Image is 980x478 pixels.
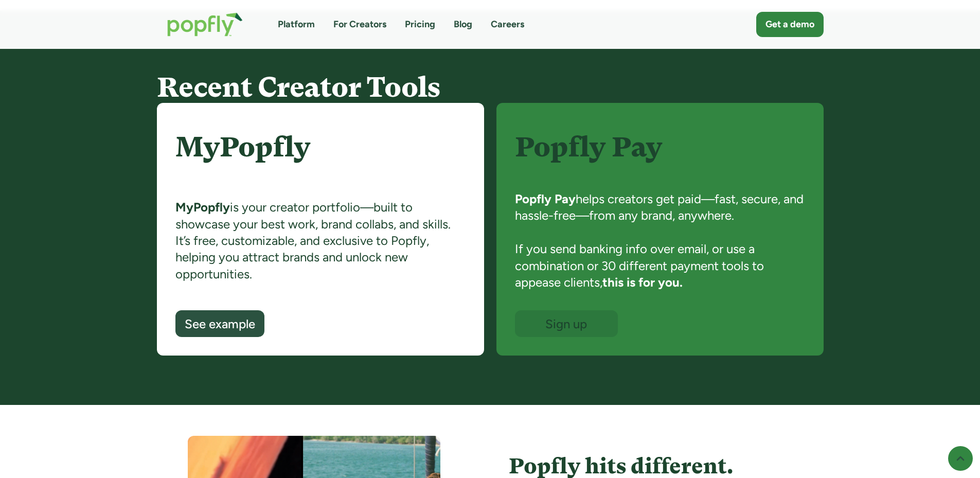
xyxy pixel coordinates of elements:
[765,18,814,31] div: Get a demo
[157,2,253,47] a: home
[405,18,435,31] a: Pricing
[515,132,805,182] h4: Popfly Pay
[524,317,609,330] div: Sign up
[175,132,466,190] h4: MyPopfly
[515,310,618,337] a: Sign up
[175,200,230,215] strong: MyPopfly
[333,18,386,31] a: For Creators
[756,12,824,37] a: Get a demo
[602,275,683,290] strong: this is for you.
[278,18,315,31] a: Platform
[454,18,472,31] a: Blog
[515,191,576,206] strong: Popfly Pay
[175,199,466,310] div: is your creator portfolio—built to showcase your best work, brand collabs, and skills. It’s free,...
[157,72,824,102] h3: Recent Creator Tools
[175,310,264,337] a: See example
[491,18,524,31] a: Careers
[515,191,805,310] div: helps creators get paid—fast, secure, and hassle-free—from any brand, anywhere. If you send banki...
[185,317,255,330] div: See example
